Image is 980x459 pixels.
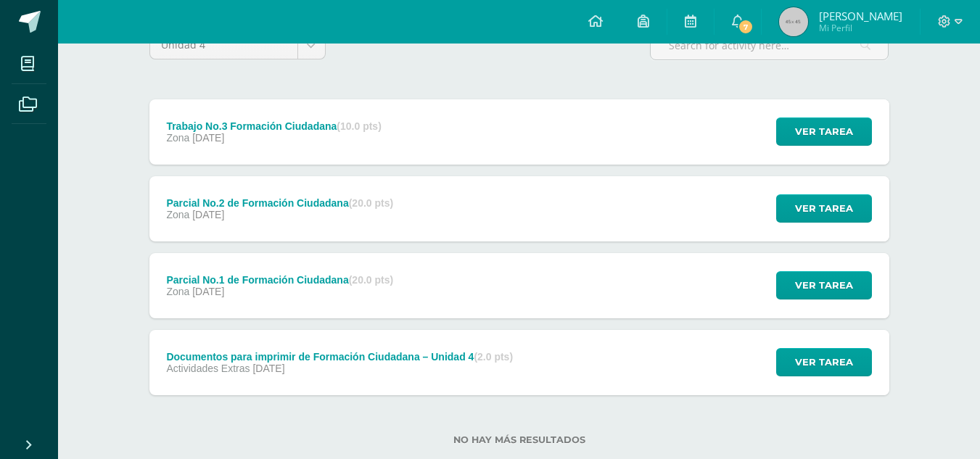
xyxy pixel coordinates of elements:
div: Documentos para imprimir de Formación Ciudadana – Unidad 4 [166,351,513,363]
img: 45x45 [779,7,808,36]
span: Ver tarea [795,272,853,299]
span: [DATE] [192,209,224,220]
span: Ver tarea [795,195,853,222]
span: Zona [166,209,189,220]
div: Parcial No.1 de Formación Ciudadana [166,274,393,286]
div: Trabajo No.3 Formación Ciudadana [166,120,381,132]
button: Ver tarea [776,271,872,299]
span: Zona [166,132,189,144]
div: Parcial No.2 de Formación Ciudadana [166,197,393,209]
strong: (10.0 pts) [337,120,381,132]
input: Search for activity here… [651,31,888,59]
span: [DATE] [192,132,224,144]
span: Mi Perfil [819,22,902,34]
span: [PERSON_NAME] [819,9,902,23]
strong: (20.0 pts) [349,274,393,286]
span: Ver tarea [795,349,853,376]
span: [DATE] [252,363,284,374]
span: Unidad 4 [161,31,287,59]
span: Zona [166,286,189,297]
strong: (2.0 pts) [474,351,513,363]
span: Ver tarea [795,118,853,145]
span: 7 [738,19,754,35]
button: Ver tarea [776,194,872,223]
strong: (20.0 pts) [349,197,393,209]
button: Ver tarea [776,117,872,146]
span: Actividades Extras [166,363,250,374]
label: No hay más resultados [149,434,889,445]
a: Unidad 4 [150,31,325,59]
span: [DATE] [192,286,224,297]
button: Ver tarea [776,348,872,376]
